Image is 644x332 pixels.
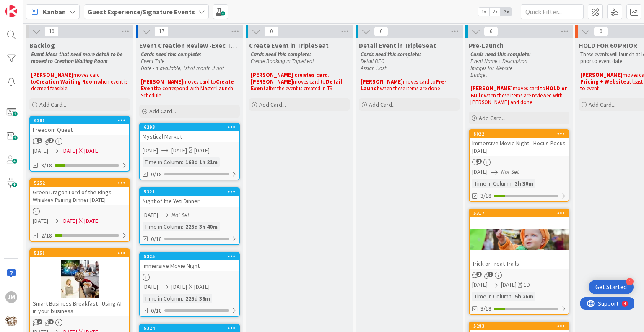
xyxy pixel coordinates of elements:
span: 6 [484,26,498,37]
div: 1 [626,278,634,285]
span: Add Card... [589,101,615,108]
div: JM [5,291,17,303]
em: Create Booking in TripleSeat [251,58,314,65]
span: 1 [476,272,482,277]
div: Immersive Movie Night - Hocus Pocus [DATE] [470,138,569,156]
div: Smart Business Breakfast - Using AI in your business [30,298,129,316]
div: 6293 [144,124,239,130]
span: moves card to [403,78,436,85]
div: 5325 [140,253,239,260]
span: 0/18 [151,170,162,179]
div: Get Started [595,283,627,291]
div: [DATE] [84,217,100,225]
span: : [182,294,183,303]
div: 5151 [30,249,129,257]
a: 5325Immersive Movie Night[DATE][DATE][DATE]Time in Column:225d 36m0/18 [139,252,240,317]
div: [DATE] [194,282,210,291]
div: 1D [524,280,530,289]
span: 1 [48,138,54,143]
div: 3h 30m [513,179,535,188]
span: Add Card... [149,107,176,115]
span: 2 [37,319,42,324]
div: 6281Freedom Quest [30,117,129,135]
span: : [512,292,513,301]
div: 5252Green Dragon Lord of the Rings Whiskey Pairing Dinner [DATE] [30,179,129,205]
div: 8022 [473,131,569,137]
strong: [PERSON_NAME] creates card. [PERSON_NAME] [251,71,331,85]
div: 6281 [34,118,129,123]
strong: HOLD or Build [470,85,568,99]
b: Guest Experience/Signature Events [88,8,195,16]
div: Time in Column [472,292,512,301]
span: 2x [489,8,501,16]
img: avatar [5,315,17,327]
a: 6281Freedom Quest[DATE][DATE][DATE]3/18 [29,116,130,172]
span: when these items are reviewed with [PERSON_NAME] and done [470,92,564,106]
em: Cards need this complete: [251,51,311,58]
a: 5252Green Dragon Lord of the Rings Whiskey Pairing Dinner [DATE][DATE][DATE][DATE]2/18 [29,178,130,242]
span: moves card to [183,78,216,85]
em: Detail BEO [361,58,384,65]
div: 5151 [34,250,129,256]
span: moves card to [513,85,545,92]
strong: [PERSON_NAME] [580,71,623,78]
div: Trick or Treat Trails [470,258,569,269]
div: 169d 1h 21m [183,157,220,167]
a: 5317Trick or Treat Trails[DATE][DATE]1DTime in Column:5h 26m3/18 [469,209,569,315]
span: [DATE] [62,146,77,155]
span: Add Card... [479,114,506,122]
span: Kanban [43,7,66,17]
em: Event Ideas that need more detail to be moved to Creation Waiting Room [31,51,124,65]
span: 0/18 [151,235,162,243]
span: 3/18 [41,161,52,170]
span: 2 [488,272,493,277]
span: Detail Event in TripleSeat [359,41,436,50]
a: 6293Mystical Market[DATE][DATE][DATE]Time in Column:169d 1h 21m0/18 [139,123,240,180]
span: : [512,179,513,188]
span: 0 [594,26,608,37]
span: Add Card... [39,101,66,108]
div: Night of the Yeti Dinner [140,196,239,207]
div: Mystical Market [140,131,239,142]
div: 5317 [473,210,569,216]
strong: Pre-Launch [361,78,447,92]
div: 5317 [470,209,569,217]
div: 5321Night of the Yeti Dinner [140,188,239,207]
em: Cards need this complete: [361,51,421,58]
span: Support [18,1,38,11]
strong: Creation Waiting Room [36,78,97,85]
div: Freedom Quest [30,124,129,135]
div: 5252 [34,180,129,186]
div: 5324 [144,325,239,331]
div: Time in Column [143,294,182,303]
div: 5321 [144,189,239,195]
span: [DATE] [472,280,488,289]
div: 5317Trick or Treat Trails [470,209,569,269]
span: 1 [476,159,482,164]
img: Visit kanbanzone.com [5,5,17,17]
span: 1 [48,319,54,324]
div: Time in Column [472,179,512,188]
em: Date - if available, 1st of month if not [141,65,224,72]
div: Immersive Movie Night [140,260,239,271]
span: 10 [44,26,59,37]
div: 6281 [30,117,129,124]
em: Cards need this complete: [470,51,531,58]
strong: [PERSON_NAME] [31,71,73,78]
span: 17 [154,26,169,37]
div: 5283 [473,323,569,329]
span: [DATE] [472,167,488,176]
span: 2/18 [41,231,52,240]
span: Pre-Launch [469,41,504,50]
span: Create Event in TripleSeat [249,41,329,50]
span: after the event is created in TS [266,85,332,92]
div: Time in Column [143,222,182,231]
span: : [182,157,183,167]
div: 5252 [30,179,129,187]
span: 0 [374,26,388,37]
div: 6293Mystical Market [140,123,239,142]
div: 5151Smart Business Breakfast - Using AI in your business [30,249,129,316]
span: moves card to [31,71,101,85]
span: [DATE] [143,146,158,155]
span: when these items are done [380,85,440,92]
